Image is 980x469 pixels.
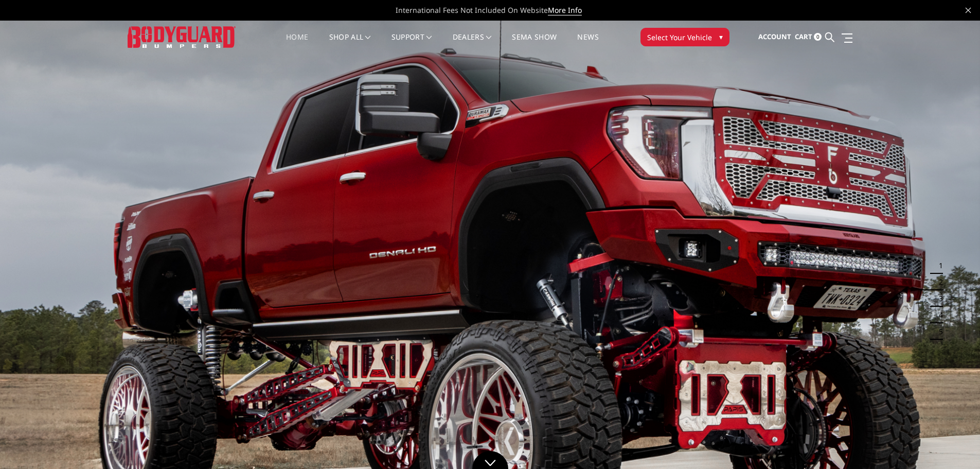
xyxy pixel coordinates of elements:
[286,33,308,54] a: Home
[795,23,822,51] a: Cart 0
[329,33,371,54] a: shop all
[640,28,729,46] button: Select Your Vehicle
[933,274,943,290] button: 2 of 5
[814,33,822,41] span: 0
[933,257,943,274] button: 1 of 5
[453,33,492,54] a: Dealers
[512,33,557,54] a: SEMA Show
[577,33,598,54] a: News
[929,420,980,469] iframe: Chat Widget
[758,23,791,51] a: Account
[933,323,943,340] button: 5 of 5
[758,32,791,41] span: Account
[933,290,943,307] button: 3 of 5
[933,307,943,323] button: 4 of 5
[795,32,812,41] span: Cart
[128,26,236,47] img: BODYGUARD BUMPERS
[647,32,712,43] span: Select Your Vehicle
[472,451,508,469] a: Click to Down
[391,33,432,54] a: Support
[548,5,582,15] a: More Info
[719,31,723,42] span: ▾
